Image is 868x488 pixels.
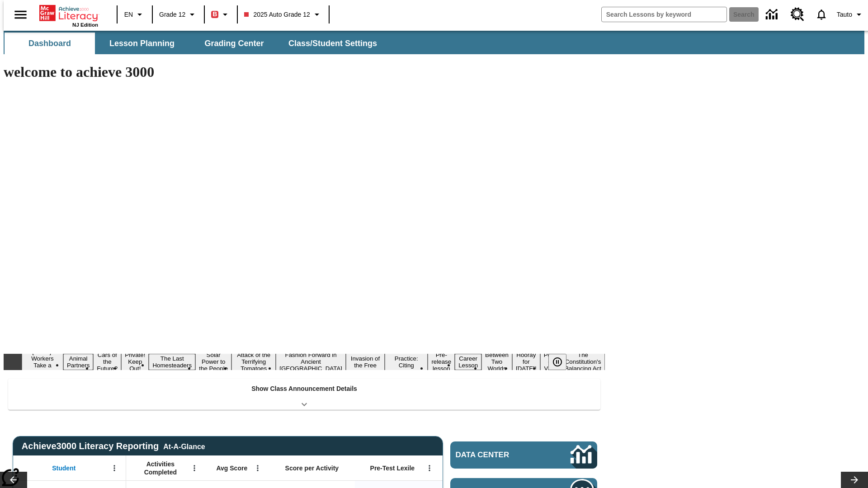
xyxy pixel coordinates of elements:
button: Open Menu [188,461,201,475]
span: Dashboard [28,38,71,49]
div: Home [39,3,98,28]
span: EN [124,10,133,19]
button: Slide 4 Private! Keep Out! [121,350,149,373]
input: search field [602,7,726,22]
a: Notifications [810,3,833,26]
button: Slide 11 Pre-release lesson [428,350,455,373]
button: Open Menu [108,461,121,475]
button: Slide 14 Hooray for Constitution Day! [512,350,540,373]
span: Student [52,464,75,472]
div: At-A-Glance [163,441,205,451]
span: Lesson Planning [109,38,175,49]
button: Dashboard [5,33,95,54]
a: Resource Center, Will open in new tab [785,2,810,27]
button: Slide 13 Between Two Worlds [481,350,512,373]
a: Data Center [760,2,785,27]
span: 2025 Auto Grade 12 [244,10,310,19]
div: SubNavbar [4,33,385,54]
button: Slide 1 Labor Day: Workers Take a Stand [22,347,63,377]
button: Class/Student Settings [281,33,384,54]
span: NJ Edition [72,22,98,28]
button: Slide 6 Solar Power to the People [195,350,231,373]
button: Slide 12 Career Lesson [455,354,481,370]
button: Slide 8 Fashion Forward in Ancient Rome [276,350,346,373]
button: Slide 10 Mixed Practice: Citing Evidence [385,347,428,377]
button: Grade: Grade 12, Select a grade [156,6,201,23]
button: Slide 3 Cars of the Future? [93,350,121,373]
div: Show Class Announcement Details [8,379,600,410]
button: Language: EN, Select a language [120,6,149,23]
div: Pause [548,354,576,370]
span: Achieve3000 Literacy Reporting [22,441,205,451]
button: Class: 2025 Auto Grade 12, Select your class [241,6,325,23]
a: Home [39,4,98,22]
h1: welcome to achieve 3000 [4,64,605,80]
button: Slide 15 Point of View [540,350,561,373]
button: Lesson carousel, Next [841,472,868,488]
div: SubNavbar [4,31,864,54]
button: Slide 5 The Last Homesteaders [149,354,195,370]
a: Data Center [450,441,597,469]
span: Tauto [837,10,852,19]
span: Activities Completed [131,460,190,476]
button: Profile/Settings [833,6,868,23]
button: Slide 16 The Constitution's Balancing Act [561,350,605,373]
span: Pre-Test Lexile [370,464,415,472]
button: Slide 9 The Invasion of the Free CD [346,347,385,377]
span: Grading Center [204,38,264,49]
button: Open side menu [7,1,34,28]
button: Open Menu [251,461,264,475]
button: Lesson Planning [97,33,187,54]
span: Grade 12 [159,10,185,19]
span: Class/Student Settings [288,38,377,49]
button: Pause [548,354,566,370]
span: Data Center [456,450,540,460]
button: Open Menu [423,461,436,475]
button: Slide 7 Attack of the Terrifying Tomatoes [231,350,276,373]
span: Score per Activity [285,464,339,472]
button: Grading Center [189,33,279,54]
p: Show Class Announcement Details [251,384,357,394]
span: B [212,9,217,20]
span: Avg Score [216,464,247,472]
button: Slide 2 Animal Partners [63,354,93,370]
button: Boost Class color is red. Change class color [208,6,234,23]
